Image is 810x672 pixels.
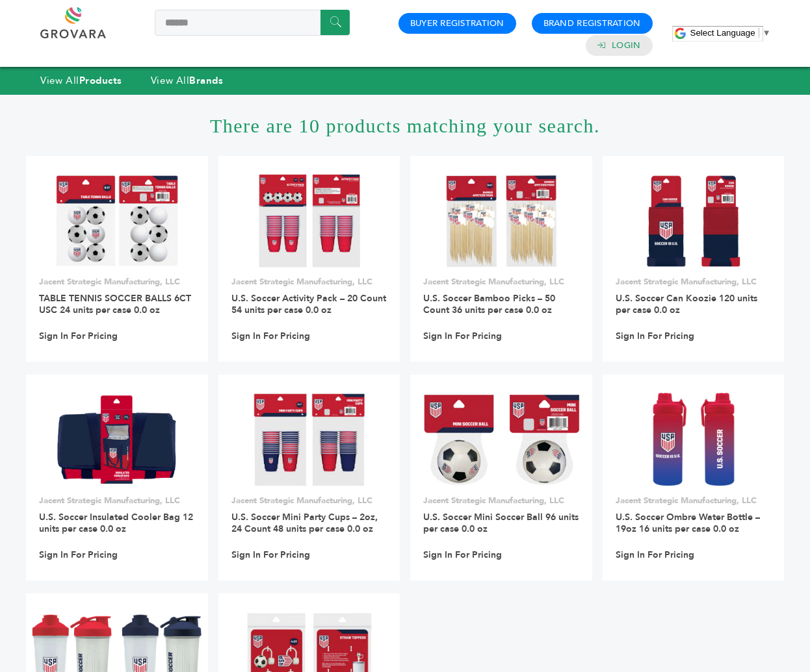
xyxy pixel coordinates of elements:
[39,292,191,316] a: TABLE TENNIS SOCCER BALLS 6CT USC 24 units per case 0.0 oz
[423,330,502,342] a: Sign In For Pricing
[39,495,195,506] p: Jacent Strategic Manufacturing, LLC
[423,495,579,506] p: Jacent Strategic Manufacturing, LLC
[39,330,118,342] a: Sign In For Pricing
[423,292,555,316] a: U.S. Soccer Bamboo Picks – 50 Count 36 units per case 0.0 oz
[79,74,122,87] strong: Products
[759,28,759,38] span: ​
[253,393,365,486] img: U.S. Soccer Mini Party Cups – 2oz, 24 Count 48 units per case 0.0 oz
[616,330,694,342] a: Sign In For Pricing
[39,549,118,561] a: Sign In For Pricing
[445,174,557,268] img: U.S. Soccer Bamboo Picks – 50 Count 36 units per case 0.0 oz
[423,549,502,561] a: Sign In For Pricing
[423,276,579,288] p: Jacent Strategic Manufacturing, LLC
[231,549,310,561] a: Sign In For Pricing
[543,18,641,29] a: Brand Registration
[231,276,387,288] p: Jacent Strategic Manufacturing, LLC
[616,292,757,316] a: U.S. Soccer Can Koozie 120 units per case 0.0 oz
[616,276,772,288] p: Jacent Strategic Manufacturing, LLC
[26,95,784,156] h1: There are 10 products matching your search.
[410,18,504,29] a: Buyer Registration
[423,511,579,535] a: U.S. Soccer Mini Soccer Ball 96 units per case 0.0 oz
[151,74,224,87] a: View AllBrands
[616,549,694,561] a: Sign In For Pricing
[39,511,193,535] a: U.S. Soccer Insulated Cooler Bag 12 units per case 0.0 oz
[616,495,772,506] p: Jacent Strategic Manufacturing, LLC
[39,276,195,288] p: Jacent Strategic Manufacturing, LLC
[155,10,350,36] input: Search a product or brand...
[40,74,122,87] a: View AllProducts
[650,393,737,486] img: U.S. Soccer Ombre Water Bottle – 19oz 16 units per case 0.0 oz
[55,174,179,268] img: TABLE TENNIS SOCCER BALLS 6CT USC 24 units per case 0.0 oz
[612,40,640,51] a: Login
[231,495,387,506] p: Jacent Strategic Manufacturing, LLC
[690,28,771,38] a: Select Language​
[189,74,223,87] strong: Brands
[231,511,378,535] a: U.S. Soccer Mini Party Cups – 2oz, 24 Count 48 units per case 0.0 oz
[763,28,771,38] span: ▼
[616,511,760,535] a: U.S. Soccer Ombre Water Bottle – 19oz 16 units per case 0.0 oz
[231,292,386,316] a: U.S. Soccer Activity Pack – 20 Count 54 units per case 0.0 oz
[55,393,179,486] img: U.S. Soccer Insulated Cooler Bag 12 units per case 0.0 oz
[231,330,310,342] a: Sign In For Pricing
[258,174,360,268] img: U.S. Soccer Activity Pack – 20 Count 54 units per case 0.0 oz
[690,28,755,38] span: Select Language
[419,393,584,486] img: U.S. Soccer Mini Soccer Ball 96 units per case 0.0 oz
[646,174,740,268] img: U.S. Soccer Can Koozie 120 units per case 0.0 oz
